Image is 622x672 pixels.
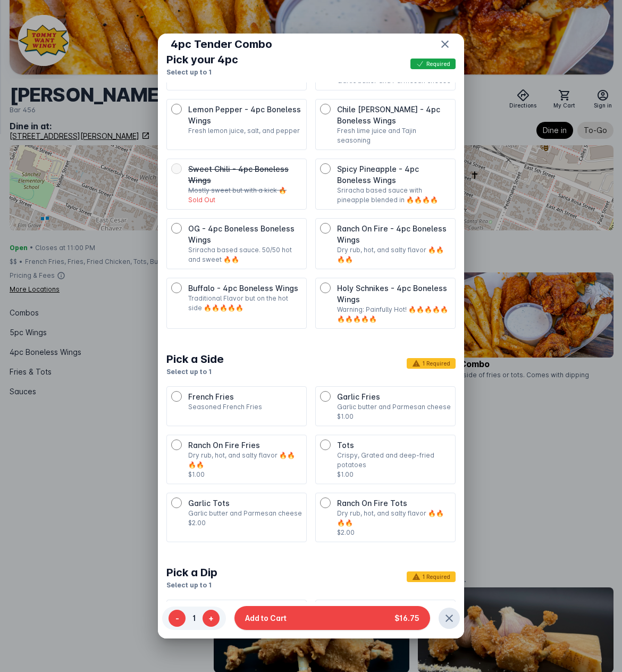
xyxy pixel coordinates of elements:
[337,245,451,264] p: Dry rub, hot, and salty flavor 🔥🔥🔥🔥
[188,195,302,205] p: Sold Out
[188,105,301,125] span: Lemon Pepper - 4pc Boneless Wings
[337,470,451,479] p: $1.00
[188,402,302,412] p: Seasoned French Fries
[203,609,220,626] button: +
[188,470,302,479] p: $1.00
[337,284,447,304] span: Holy Schnikes - 4pc Boneless Wings
[394,612,419,624] span: $16.75
[234,606,430,630] button: Add to Cart$16.75
[188,451,302,470] p: Dry rub, hot, and salty flavor 🔥🔥🔥🔥
[188,245,302,264] p: Sriracha based sauce. 50/50 hot and sweet 🔥🔥
[188,441,260,450] span: Ranch On Fire Fries
[337,305,451,324] p: Warning: Painfully Hot! 🔥🔥🔥🔥🔥🔥🔥🔥🔥🔥
[337,126,451,145] p: Fresh lime juice and Tajin seasoning
[337,105,440,125] span: Chile [PERSON_NAME] - 4pc Boneless Wings
[166,351,224,367] div: Pick a Side
[188,509,302,518] p: Garlic butter and Parmesan cheese
[245,612,287,624] span: Add to Cart
[188,284,298,293] span: Buffalo - 4pc Boneless Wings
[337,509,451,528] p: Dry rub, hot, and salty flavor 🔥🔥🔥🔥
[337,224,447,244] span: Ranch On Fire - 4pc Boneless Wings
[410,59,456,69] span: Required
[337,451,451,470] p: Crispy, Grated and deep-fried potatoes
[337,499,407,508] span: Ranch On Fire Tots
[166,52,238,68] div: Pick your 4pc
[407,571,456,582] span: 1 Required
[337,528,451,537] p: $2.00
[188,392,234,401] span: French Fries
[166,68,238,77] p: Select up to 1
[188,164,289,185] span: Sweet Chili - 4pc Boneless Wings
[188,186,302,195] p: Mostly sweet but with a kick 🔥
[171,36,272,52] span: 4pc Tender Combo
[188,224,295,244] span: OG - 4pc Boneless Boneless Wings
[337,441,354,450] span: Tots
[337,412,451,421] p: $1.00
[337,402,451,412] p: Garlic butter and Parmesan cheese
[337,392,380,401] span: Garlic Fries
[188,518,302,528] p: $2.00
[188,294,302,313] p: Traditional Flavor but on the hot side 🔥🔥🔥🔥🔥
[166,580,217,590] p: Select up to 1
[337,164,419,185] span: Spicy Pineapple - 4pc Boneless Wings
[166,565,217,580] div: Pick a Dip
[188,126,302,136] p: Fresh lemon juice, salt, and pepper
[407,358,456,369] span: 1 Required
[186,612,203,624] span: 1
[337,186,451,205] p: Sriracha based sauce with pineapple blended in 🔥🔥🔥🔥
[169,609,186,626] button: -
[166,367,224,377] p: Select up to 1
[188,499,230,508] span: Garlic Tots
